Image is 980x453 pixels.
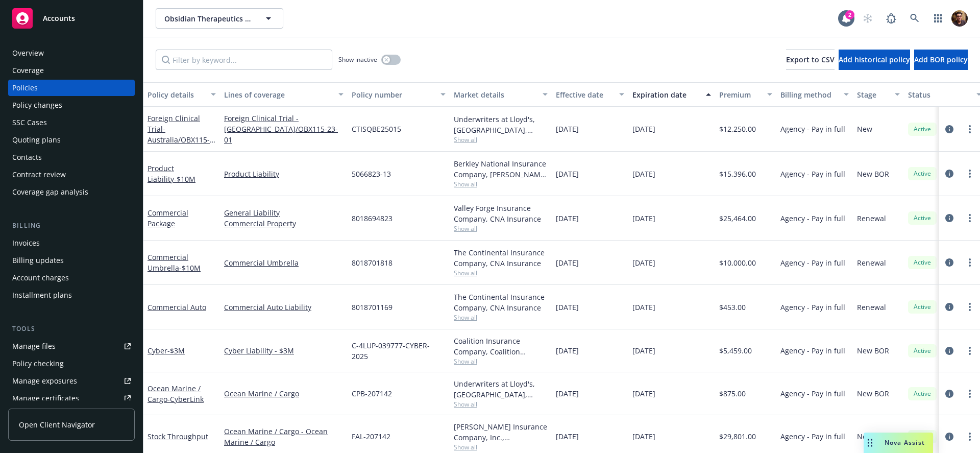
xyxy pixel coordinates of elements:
div: Policy changes [12,97,62,113]
span: [DATE] [556,213,579,224]
div: Coalition Insurance Company, Coalition Insurance Solutions (Carrier), Coalition Insurance Solutio... [454,336,548,357]
a: Coverage gap analysis [8,184,135,200]
span: Active [912,389,933,398]
a: Cyber Liability - $3M [224,345,344,356]
span: Add historical policy [839,55,910,64]
span: [DATE] [632,388,655,399]
a: circleInformation [943,168,955,180]
span: [DATE] [556,124,579,134]
div: Policy checking [12,355,64,372]
div: Account charges [12,270,69,286]
div: Coverage [12,62,44,79]
a: more [964,345,976,357]
div: SSC Cases [12,114,47,131]
button: Add BOR policy [914,50,968,70]
div: Policies [12,80,38,96]
button: Policy number [348,82,450,107]
span: $12,250.00 [719,124,756,134]
span: FAL-207142 [352,431,390,442]
span: Active [912,125,933,134]
a: more [964,301,976,313]
a: Policies [8,80,135,96]
span: $15,396.00 [719,169,756,179]
a: Ocean Marine / Cargo [224,388,344,399]
span: Renewal [857,257,886,268]
a: Quoting plans [8,132,135,148]
a: Product Liability [148,163,195,184]
span: Obsidian Therapeutics Inc [164,13,253,24]
span: Show all [454,269,548,277]
button: Billing method [776,82,853,107]
span: CTISQBE25015 [352,124,401,134]
span: 8018701818 [352,257,393,268]
div: The Continental Insurance Company, CNA Insurance [454,292,548,313]
div: Invoices [12,235,40,251]
a: more [964,168,976,180]
div: Billing updates [12,252,64,269]
span: New BOR [857,169,889,179]
a: Policy changes [8,97,135,113]
div: Contacts [12,149,42,165]
div: 2 [845,10,854,19]
span: [DATE] [632,213,655,224]
span: [DATE] [556,345,579,356]
span: New [857,124,872,134]
span: - $10M [179,263,201,273]
span: [DATE] [632,431,655,442]
span: Add BOR policy [914,55,968,64]
a: circleInformation [943,212,955,224]
a: Invoices [8,235,135,251]
a: more [964,256,976,269]
span: $29,801.00 [719,431,756,442]
span: [DATE] [632,302,655,313]
span: - CyberLink [167,394,204,404]
a: more [964,123,976,135]
div: Quoting plans [12,132,61,148]
a: Contract review [8,166,135,183]
span: Agency - Pay in full [780,257,845,268]
span: New BOR [857,345,889,356]
span: Agency - Pay in full [780,213,845,224]
a: more [964,388,976,400]
button: Add historical policy [839,50,910,70]
span: Active [912,302,933,312]
span: $25,464.00 [719,213,756,224]
a: Installment plans [8,287,135,303]
span: Show all [454,400,548,409]
a: circleInformation [943,301,955,313]
span: - $3M [167,346,185,355]
div: Manage exposures [12,373,77,389]
a: Billing updates [8,252,135,269]
div: Premium [719,89,761,100]
div: Billing [8,221,135,231]
span: [DATE] [556,302,579,313]
span: Active [912,169,933,178]
a: Account charges [8,270,135,286]
button: Nova Assist [864,433,933,453]
div: Manage certificates [12,390,79,407]
a: circleInformation [943,388,955,400]
a: circleInformation [943,123,955,135]
a: Commercial Auto [148,302,206,312]
div: Overview [12,45,44,61]
div: Tools [8,324,135,334]
div: Contract review [12,166,66,183]
a: Foreign Clinical Trial - [GEOGRAPHIC_DATA]/OBX115-23-01 [224,113,344,145]
span: Accounts [43,14,75,22]
span: Agency - Pay in full [780,124,845,134]
a: SSC Cases [8,114,135,131]
span: Active [912,346,933,355]
span: Agency - Pay in full [780,169,845,179]
span: Agency - Pay in full [780,345,845,356]
a: Manage files [8,338,135,354]
span: Agency - Pay in full [780,431,845,442]
a: Manage certificates [8,390,135,407]
span: Export to CSV [786,55,835,64]
span: Active [912,213,933,223]
div: Lines of coverage [224,89,332,100]
div: Market details [454,89,536,100]
span: 5066823-13 [352,169,391,179]
div: Expiration date [632,89,700,100]
span: CPB-207142 [352,388,392,399]
a: Report a Bug [881,8,901,29]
